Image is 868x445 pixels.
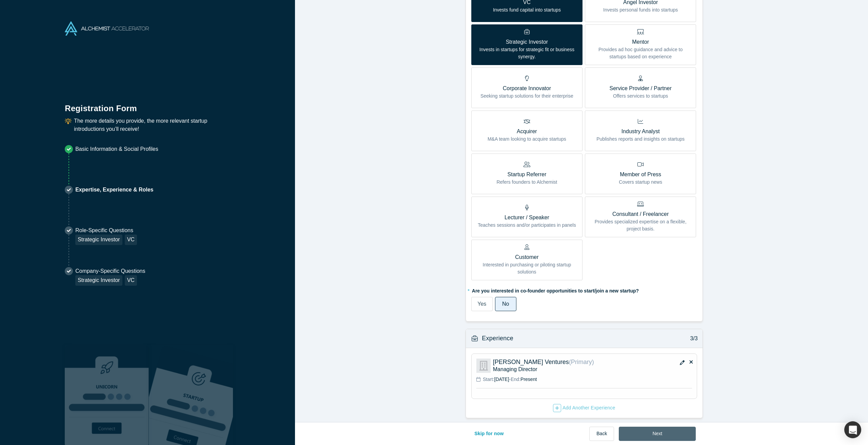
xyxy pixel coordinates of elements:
p: Seeking startup solutions for their enterprise [480,93,573,100]
p: Refers founders to Alchemist [496,179,557,186]
button: Add Another Experience [553,404,616,412]
p: 3/3 [687,335,698,343]
p: Interested in purchasing or piloting startup solutions [476,261,577,276]
p: Provides specialized expertise on a flexible, project basis. [590,218,691,232]
h1: Registration Form [65,95,230,115]
span: Start: [483,377,494,382]
span: [DATE] [494,377,509,382]
div: VC [125,235,137,245]
div: Strategic Investor [75,235,122,245]
p: Corporate Innovator [480,84,573,93]
p: The more details you provide, the more relevant startup introductions you’ll receive! [74,117,230,133]
p: Invests fund capital into startups [493,6,561,14]
p: Strategic Investor [476,38,577,46]
button: Back [589,427,614,441]
img: Robust Technologies [65,345,149,445]
p: Provides ad hoc guidance and advice to startups based on experience [590,46,691,60]
p: Customer [476,253,577,261]
p: Expertise, Experience & Roles [75,186,153,194]
span: End: [511,377,520,382]
p: Industry Analyst [596,127,685,136]
div: Add Another Experience [553,404,615,412]
label: Are you interested in co-founder opportunities to start/join a new startup? [471,285,697,295]
p: Lecturer / Speaker [478,214,576,222]
p: Managing Director [493,366,692,373]
span: (Primary) [569,359,594,365]
p: Service Provider / Partner [610,84,672,93]
p: M&A team looking to acquire startups [488,136,566,143]
img: Alchemist Accelerator Logo [65,21,149,36]
button: Skip for now [467,427,511,441]
p: Invests in startups for strategic fit or business synergy. [476,46,577,60]
p: Member of Press [619,170,662,179]
h3: Experience [482,334,513,343]
p: [PERSON_NAME] Ventures [493,359,642,366]
img: Cavallo Ventures logo [476,359,491,373]
p: Publishes reports and insights on startups [596,136,685,143]
span: Yes [477,301,486,307]
p: Role-Specific Questions [75,226,137,235]
div: VC [125,275,137,286]
p: Acquirer [488,127,566,136]
p: Offers services to startups [610,93,672,100]
span: No [502,301,509,307]
p: Covers startup news [619,179,662,186]
p: Invests personal funds into startups [603,6,678,14]
p: Teaches sessions and/or participates in panels [478,222,576,229]
p: Company-Specific Questions [75,267,145,275]
p: Mentor [590,38,691,46]
p: Startup Referrer [496,170,557,179]
button: Next [619,427,696,441]
img: Prism AI [149,345,233,445]
p: Basic Information & Social Profiles [75,145,158,153]
span: Present [520,377,537,382]
div: Strategic Investor [75,275,122,286]
p: Consultant / Freelancer [590,210,691,218]
p: - [483,376,537,383]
